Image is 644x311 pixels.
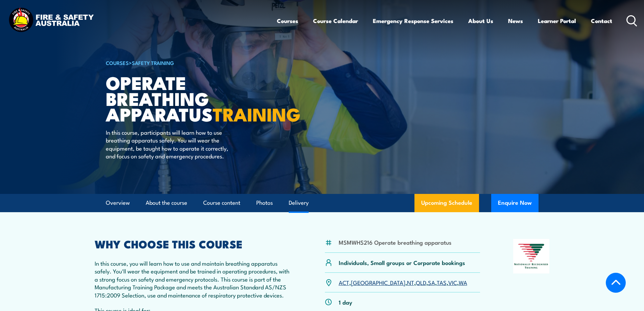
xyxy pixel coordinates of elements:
[416,278,426,286] a: QLD
[339,298,352,306] p: 1 day
[339,238,451,246] li: MSMWHS216 Operate breathing apparatus
[277,12,298,30] a: Courses
[538,12,576,30] a: Learner Portal
[339,278,349,286] a: ACT
[106,59,273,67] h6: >
[213,99,301,128] strong: TRAINING
[491,194,539,212] button: Enquire Now
[513,239,550,273] img: Nationally Recognised Training logo.
[106,74,273,122] h1: Operate Breathing Apparatus
[106,128,229,160] p: In this course, participants will learn how to use breathing apparatus safely. You will wear the ...
[448,278,457,286] a: VIC
[437,278,447,286] a: TAS
[95,259,292,299] p: In this course, you will learn how to use and maintain breathing apparatus safely. You'll wear th...
[508,12,523,30] a: News
[373,12,453,30] a: Emergency Response Services
[106,194,130,212] a: Overview
[339,279,467,286] p: , , , , , , ,
[428,278,435,286] a: SA
[256,194,273,212] a: Photos
[591,12,612,30] a: Contact
[414,194,479,212] a: Upcoming Schedule
[313,12,358,30] a: Course Calendar
[146,194,187,212] a: About the course
[468,12,493,30] a: About Us
[351,278,405,286] a: [GEOGRAPHIC_DATA]
[203,194,240,212] a: Course content
[459,278,467,286] a: WA
[106,59,129,66] a: COURSES
[95,239,292,248] h2: WHY CHOOSE THIS COURSE
[289,194,309,212] a: Delivery
[407,278,414,286] a: NT
[339,259,465,266] p: Individuals, Small groups or Corporate bookings
[132,59,174,66] a: Safety Training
